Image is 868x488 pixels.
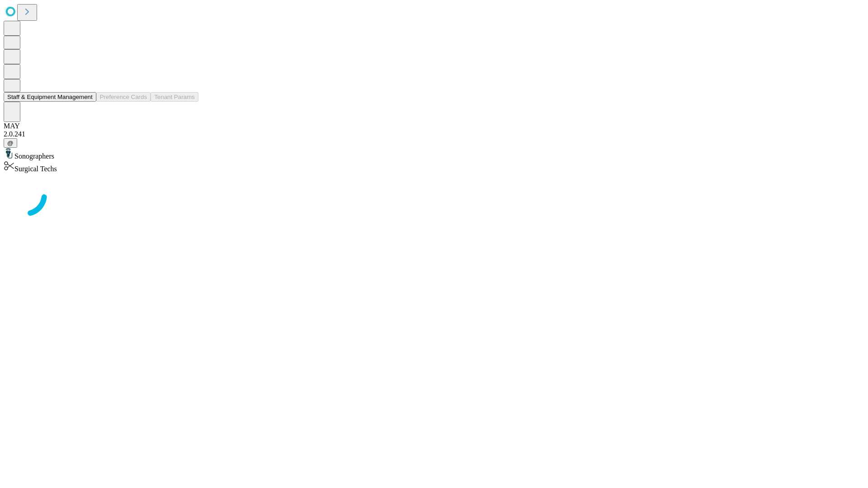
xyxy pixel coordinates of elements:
[4,138,17,148] button: @
[151,92,198,102] button: Tenant Params
[4,122,864,130] div: MAY
[4,160,864,173] div: Surgical Techs
[4,148,864,160] div: Sonographers
[4,130,864,138] div: 2.0.241
[4,92,96,102] button: Staff & Equipment Management
[96,92,151,102] button: Preference Cards
[7,140,14,146] span: @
